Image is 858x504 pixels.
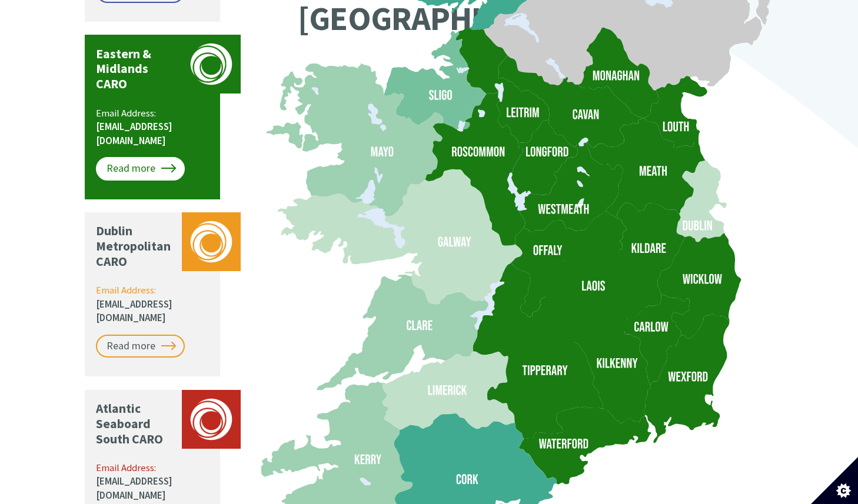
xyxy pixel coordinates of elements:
p: Atlantic Seaboard South CARO [96,401,176,447]
button: Set cookie preferences [811,457,858,504]
p: Email Address: [96,461,211,503]
p: Email Address: [96,106,211,148]
a: [EMAIL_ADDRESS][DOMAIN_NAME] [96,298,172,325]
p: Dublin Metropolitan CARO [96,223,176,269]
a: Read more [96,335,185,358]
a: [EMAIL_ADDRESS][DOMAIN_NAME] [96,475,172,502]
p: Eastern & Midlands CARO [96,46,176,92]
a: Read more [96,157,185,181]
a: [EMAIL_ADDRESS][DOMAIN_NAME] [96,120,172,147]
p: Email Address: [96,283,211,325]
